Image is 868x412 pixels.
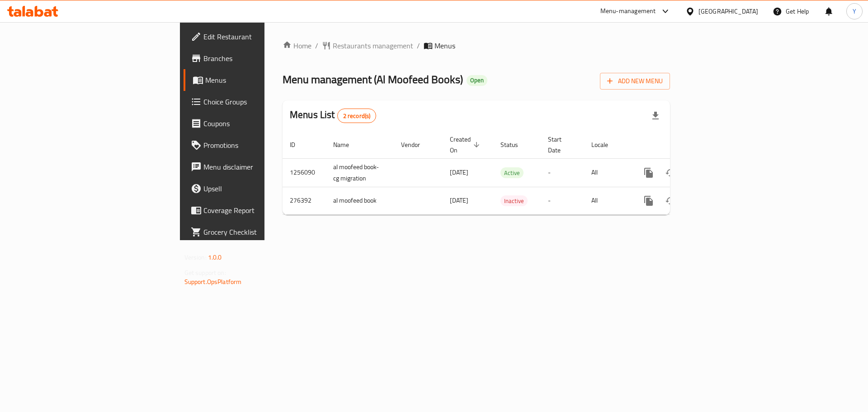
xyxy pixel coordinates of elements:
[584,158,631,187] td: All
[203,53,318,64] span: Branches
[333,139,361,150] span: Name
[337,109,377,123] div: Total records count
[698,6,758,16] div: [GEOGRAPHIC_DATA]
[184,91,325,113] a: Choice Groups
[184,276,242,288] a: Support.OpsPlatform
[631,131,732,159] th: Actions
[638,162,660,184] button: more
[184,199,325,221] a: Coverage Report
[591,139,620,150] span: Locale
[203,205,318,216] span: Coverage Report
[467,75,487,86] div: Open
[645,105,666,127] div: Export file
[638,190,660,212] button: more
[184,267,226,279] span: Get support on:
[541,158,584,187] td: -
[203,118,318,129] span: Coupons
[184,134,325,156] a: Promotions
[203,227,318,237] span: Grocery Checklist
[607,76,663,87] span: Add New Menu
[205,75,318,85] span: Menus
[401,139,432,150] span: Vendor
[290,108,376,123] h2: Menus List
[467,76,487,84] span: Open
[660,162,681,184] button: Change Status
[500,196,528,206] span: Inactive
[184,156,325,178] a: Menu disclaimer
[600,6,656,17] div: Menu-management
[500,168,524,178] span: Active
[290,139,307,150] span: ID
[434,40,455,51] span: Menus
[203,183,318,194] span: Upsell
[326,158,394,187] td: al moofeed book-cg migration
[450,194,468,206] span: [DATE]
[600,73,670,90] button: Add New Menu
[584,187,631,214] td: All
[541,187,584,214] td: -
[184,221,325,243] a: Grocery Checklist
[450,134,482,156] span: Created On
[184,26,325,47] a: Edit Restaurant
[338,112,376,120] span: 2 record(s)
[500,195,528,206] div: Inactive
[283,131,732,215] table: enhanced table
[500,167,524,178] div: Active
[203,31,318,42] span: Edit Restaurant
[322,40,413,51] a: Restaurants management
[203,140,318,151] span: Promotions
[326,187,394,214] td: al moofeed book
[417,40,420,51] li: /
[548,134,573,156] span: Start Date
[660,190,681,212] button: Change Status
[203,96,318,107] span: Choice Groups
[208,251,222,263] span: 1.0.0
[184,113,325,134] a: Coupons
[853,6,856,16] span: Y
[184,69,325,91] a: Menus
[283,69,463,90] span: Menu management ( Al Moofeed Books )
[184,178,325,199] a: Upsell
[184,47,325,69] a: Branches
[500,139,530,150] span: Status
[450,166,468,178] span: [DATE]
[283,40,670,51] nav: breadcrumb
[203,161,318,172] span: Menu disclaimer
[333,40,413,51] span: Restaurants management
[184,251,207,263] span: Version:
